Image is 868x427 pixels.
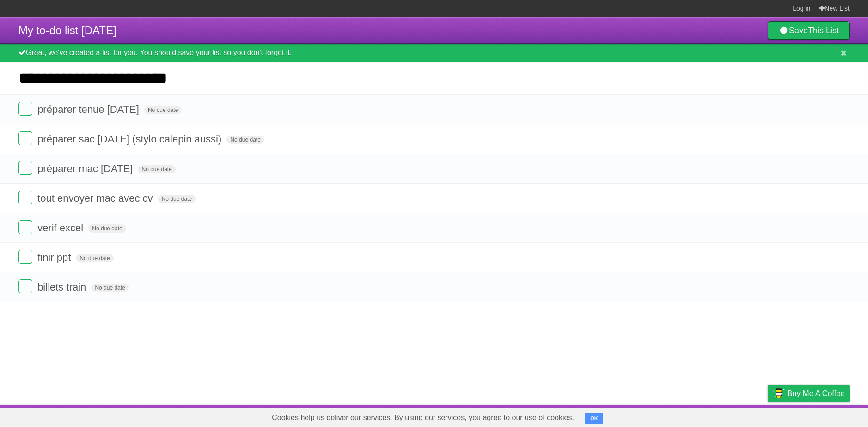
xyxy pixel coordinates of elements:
[18,220,32,234] label: Done
[138,165,175,173] span: No due date
[18,191,32,204] label: Done
[37,281,88,293] span: billets train
[18,102,32,116] label: Done
[158,195,196,203] span: No due date
[226,136,264,144] span: No due date
[787,385,845,402] span: Buy me a coffee
[37,252,73,263] span: finir ppt
[37,163,135,174] span: préparer mac [DATE]
[18,24,116,37] span: My to-do list [DATE]
[263,408,583,427] span: Cookies help us deliver our services. By using our services, you agree to our use of cookies.
[88,224,126,233] span: No due date
[37,133,224,145] span: préparer sac [DATE] (stylo calepin aussi)
[37,192,155,204] span: tout envoyer mac avec cv
[724,407,745,425] a: Terms
[37,104,141,115] span: préparer tenue [DATE]
[645,407,664,425] a: About
[772,385,785,401] img: Buy me a coffee
[18,161,32,175] label: Done
[18,131,32,145] label: Done
[675,407,713,425] a: Developers
[18,250,32,264] label: Done
[768,385,850,402] a: Buy me a coffee
[76,254,113,262] span: No due date
[585,413,603,424] button: OK
[756,407,780,425] a: Privacy
[808,26,839,35] b: This List
[791,407,850,425] a: Suggest a feature
[37,222,86,234] span: verif excel
[18,279,32,293] label: Done
[768,21,850,40] a: SaveThis List
[91,284,128,292] span: No due date
[144,106,182,114] span: No due date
